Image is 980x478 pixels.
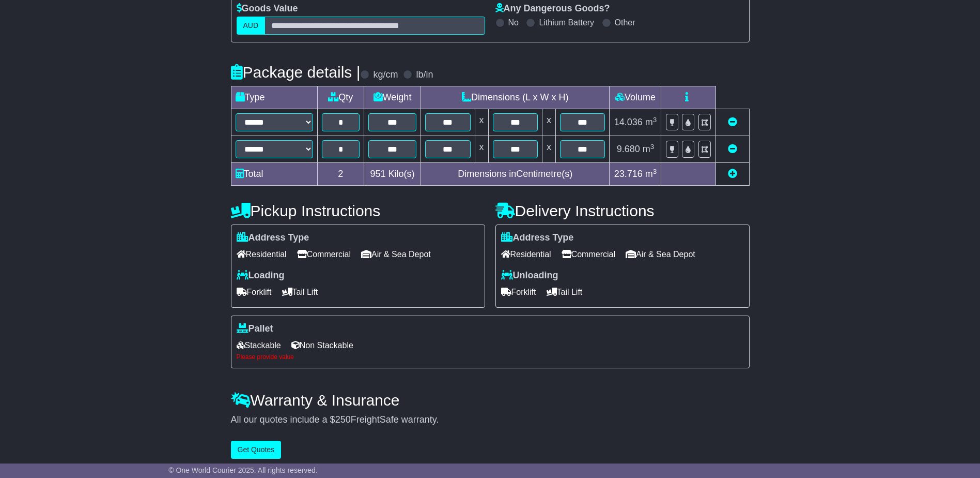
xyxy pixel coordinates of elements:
span: 951 [370,169,386,179]
sup: 3 [653,116,657,124]
td: Dimensions in Centimetre(s) [421,163,610,186]
label: Lithium Battery [539,18,594,27]
td: Qty [317,86,364,109]
span: Stackable [237,337,281,353]
td: Kilo(s) [364,163,421,186]
a: Remove this item [728,144,737,154]
h4: Pickup Instructions [231,202,485,219]
span: Air & Sea Depot [361,246,431,262]
td: Volume [610,86,661,109]
td: x [542,109,555,136]
span: 250 [335,414,351,425]
label: lb/in [416,69,433,81]
span: Tail Lift [547,284,583,300]
span: Non Stackable [291,337,353,353]
div: All our quotes include a $ FreightSafe warranty. [231,414,750,426]
span: Residential [237,246,287,262]
span: Forklift [237,284,272,300]
span: m [643,144,655,154]
label: No [508,18,519,27]
td: Total [231,163,317,186]
h4: Warranty & Insurance [231,392,750,409]
span: Air & Sea Depot [626,246,695,262]
a: Remove this item [728,117,737,127]
label: Goods Value [237,3,298,14]
h4: Package details | [231,64,361,81]
span: Tail Lift [282,284,318,300]
td: x [475,136,488,163]
td: 2 [317,163,364,186]
label: Unloading [501,270,558,281]
div: Please provide value [237,353,744,361]
span: © One World Courier 2025. All rights reserved. [168,466,318,474]
td: Type [231,86,317,109]
span: m [645,117,657,127]
span: Residential [501,246,551,262]
span: 23.716 [614,169,643,179]
span: m [645,169,657,179]
h4: Delivery Instructions [495,202,750,219]
td: Weight [364,86,421,109]
a: Add new item [728,169,737,179]
span: 9.680 [617,144,640,154]
sup: 3 [650,143,655,151]
label: kg/cm [373,69,398,81]
label: Pallet [237,323,273,335]
td: Dimensions (L x W x H) [421,86,610,109]
label: Any Dangerous Goods? [495,3,610,14]
span: Commercial [297,246,351,262]
span: Forklift [501,284,536,300]
label: AUD [237,17,266,35]
span: 14.036 [614,117,643,127]
label: Address Type [501,232,574,244]
button: Get Quotes [231,441,282,459]
label: Other [615,18,635,27]
label: Loading [237,270,285,281]
td: x [542,136,555,163]
sup: 3 [653,168,657,175]
td: x [475,109,488,136]
span: Commercial [562,246,615,262]
label: Address Type [237,232,309,244]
